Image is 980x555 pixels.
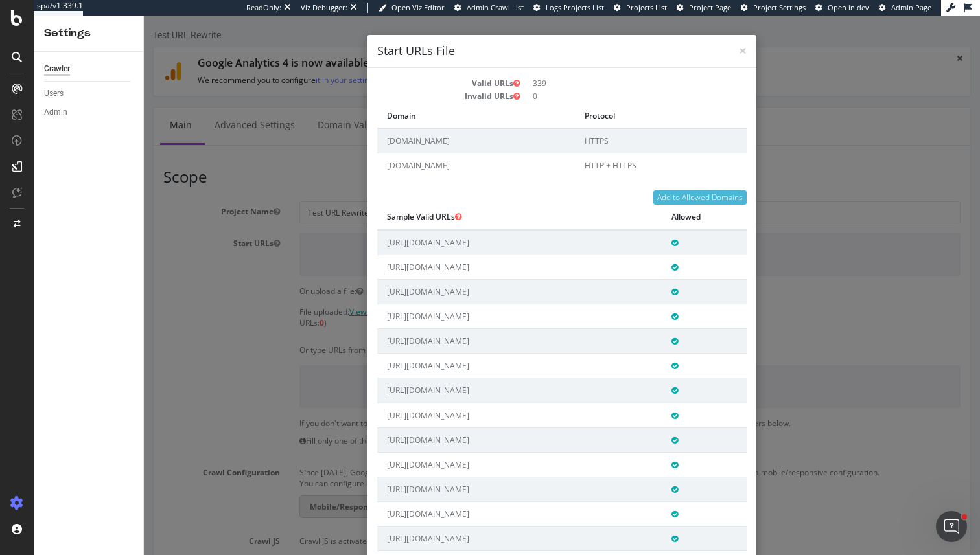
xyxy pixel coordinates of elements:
th: Allowed [518,189,603,214]
a: Logs Projects List [533,3,604,13]
td: [URL][DOMAIN_NAME] [233,313,518,338]
div: Admin [44,106,67,119]
div: Settings [44,26,133,41]
dd: 339 [389,62,603,73]
td: [URL][DOMAIN_NAME] [233,387,518,412]
td: [DOMAIN_NAME] [233,138,431,163]
td: [URL][DOMAIN_NAME] [233,486,518,511]
td: HTTPS [431,113,603,138]
div: Viz Debugger: [301,3,347,13]
a: Admin Crawl List [454,3,524,13]
td: [URL][DOMAIN_NAME] [233,461,518,486]
a: Admin [44,106,134,119]
td: HTTP + HTTPS [431,138,603,163]
div: Crawler [44,62,70,76]
td: [URL][DOMAIN_NAME] [233,214,518,240]
button: Add to Allowed Domains [509,175,603,189]
iframe: To enrich screen reader interactions, please activate Accessibility in Grammarly extension settings [144,16,980,555]
td: [URL][DOMAIN_NAME] [233,288,518,313]
th: Domain [233,88,431,113]
span: Projects List [626,3,667,12]
th: Sample Valid URLs [233,189,518,214]
td: [URL][DOMAIN_NAME] [233,412,518,436]
dt: Valid URLs [233,62,376,73]
a: Crawler [44,62,134,76]
a: Project Settings [741,3,806,13]
span: Logs Projects List [546,3,604,12]
dt: Invalid URLs [233,75,376,86]
a: Users [44,87,134,100]
div: Users [44,87,64,100]
td: [URL][DOMAIN_NAME] [233,239,518,264]
h4: Start URLs File [233,27,603,44]
a: Admin Page [879,3,931,13]
th: Protocol [431,88,603,113]
a: Open Viz Editor [379,3,445,13]
td: [URL][DOMAIN_NAME] [233,363,518,387]
td: [URL][DOMAIN_NAME] [233,436,518,461]
a: Open in dev [815,3,869,13]
td: [URL][DOMAIN_NAME] [233,264,518,288]
dd: 0 [389,75,603,86]
span: Open Viz Editor [391,3,445,12]
span: Admin Page [891,3,931,12]
td: [URL][DOMAIN_NAME] [233,511,518,536]
span: × [595,26,603,44]
td: [URL][DOMAIN_NAME] [233,338,518,363]
span: Admin Crawl List [467,3,524,12]
span: Project Settings [753,3,806,12]
a: Project Page [677,3,731,13]
span: Open in dev [828,3,869,12]
td: [DOMAIN_NAME] [233,113,431,138]
div: ReadOnly: [246,3,281,13]
a: Projects List [614,3,667,13]
iframe: Intercom live chat [936,511,967,542]
span: Project Page [689,3,731,12]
